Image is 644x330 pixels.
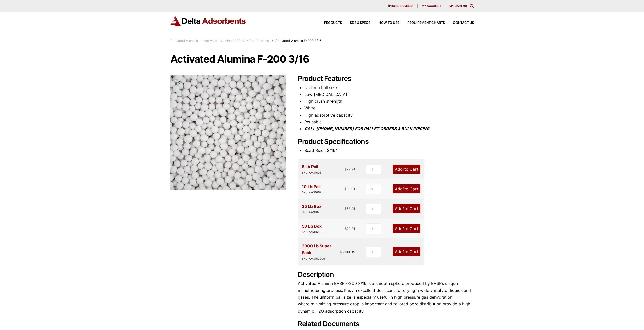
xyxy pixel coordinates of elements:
[445,21,474,25] a: Contact Us
[304,105,474,112] li: White
[393,247,420,256] a: Add1to Cart
[298,280,474,315] p: Activated Alumina BASF F-200 3/16 is a smooth sphere produced by BASF’s unique manufacturing proc...
[302,163,321,175] div: 5 Lb Pail
[388,5,413,7] span: [PHONE_NUMBER]
[403,186,404,191] span: 1
[403,167,404,172] span: 1
[304,91,474,98] li: Low [MEDICAL_DATA]
[170,39,198,43] a: Activated Alumina
[453,21,474,25] span: Contact Us
[344,167,346,171] span: $
[298,271,474,279] h2: Description
[302,170,321,175] div: SKU: AA31605
[393,224,420,233] a: Add1to Cart
[340,250,355,254] bdi: 3,100.99
[304,126,429,131] i: CALL [PHONE_NUMBER] FOR PALLET ORDERS & BULK PRICING
[470,4,474,8] div: Toggle Modal Content
[170,75,184,89] a: View full-screen image gallery
[302,243,340,261] div: 2000 Lb Super Sack
[170,75,286,190] img: Activated Alumina F-200 3/16
[464,4,466,8] span: 0
[316,21,342,25] a: Products
[379,21,399,25] span: How to Use
[407,21,445,25] span: Requirement Charts
[275,39,321,43] span: Activated Alumina F-200 3/16
[403,249,404,254] span: 1
[342,21,370,25] a: SDS & SPECS
[302,230,322,234] div: SKU: AA31650
[304,147,474,154] li: Bead Size : 3/16"
[304,119,474,125] li: Reusable
[393,165,420,174] a: Add1to Cart
[350,21,370,25] span: SDS & SPECS
[204,39,269,43] a: Activated Alumina F200 Air / Gas Streams
[304,112,474,119] li: High adsorptive capacity
[449,4,467,8] a: My Cart (0)
[324,21,342,25] span: Products
[393,184,420,193] a: Add1to Cart
[399,21,445,25] a: Requirement Charts
[345,227,347,231] span: $
[298,138,474,146] h2: Product Specifications
[302,190,321,195] div: SKU: AA31610
[403,206,404,211] span: 1
[302,223,322,234] div: 50 Lb Box
[302,210,321,215] div: SKU: AA31625
[344,207,346,211] span: $
[422,5,441,7] span: My account
[344,187,346,191] span: $
[418,4,445,8] a: My account
[170,54,474,64] h1: Activated Alumina F-200 3/16
[170,16,246,26] img: Delta Adsorbents
[344,207,355,211] bdi: 58.91
[344,187,355,191] bdi: 39.91
[200,39,201,43] span: :
[384,4,418,8] a: [PHONE_NUMBER]
[393,204,420,213] a: Add1to Cart
[345,227,355,231] bdi: 79.91
[272,39,273,43] span: :
[170,129,286,134] a: Activated Alumina F-200 3/16
[298,75,474,83] h2: Product Features
[403,226,404,231] span: 1
[344,167,355,171] bdi: 29.91
[304,98,474,105] li: High crush strength
[302,256,340,261] div: SKU: AA3162000
[304,84,474,91] li: Uniform ball size
[302,183,321,195] div: 10 Lb Pail
[302,203,321,215] div: 25 Lb Box
[174,79,180,84] span: 🔍
[370,21,399,25] a: How to Use
[340,250,342,254] span: $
